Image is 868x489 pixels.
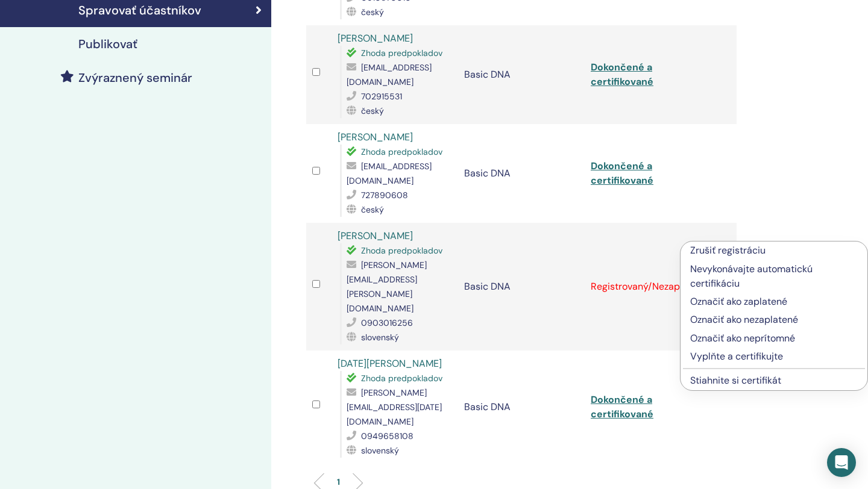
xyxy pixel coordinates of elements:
td: Basic DNA [458,223,585,350]
a: Dokončené a certifikované [591,61,653,88]
p: Označiť ako nezaplatené [690,313,858,327]
span: český [361,204,384,215]
span: [EMAIL_ADDRESS][DOMAIN_NAME] [347,161,432,186]
span: [EMAIL_ADDRESS][DOMAIN_NAME] [347,62,432,87]
span: Zhoda predpokladov [361,373,442,384]
a: [PERSON_NAME] [338,32,413,45]
span: slovenský [361,445,399,456]
a: [DATE][PERSON_NAME] [338,357,442,370]
td: Basic DNA [458,350,585,464]
span: český [361,105,384,116]
p: Vyplňte a certifikujte [690,349,858,364]
p: Zrušiť registráciu [690,243,858,258]
p: Nevykonávajte automatickú certifikáciu [690,262,858,291]
p: Označiť ako zaplatené [690,294,858,309]
span: Zhoda predpokladov [361,245,442,256]
td: Basic DNA [458,25,585,124]
span: Zhoda predpokladov [361,146,442,157]
div: Open Intercom Messenger [827,448,856,477]
a: Stiahnite si certifikát [690,374,781,387]
span: 702915531 [361,91,402,102]
span: 0949658108 [361,431,414,441]
a: Dokončené a certifikované [591,160,653,187]
h4: Zvýraznený seminár [78,70,192,85]
p: 1 [337,476,340,488]
span: [PERSON_NAME][EMAIL_ADDRESS][PERSON_NAME][DOMAIN_NAME] [347,260,427,314]
p: Označiť ako neprítomné [690,331,858,346]
h4: Spravovať účastníkov [78,3,201,17]
span: 727890608 [361,190,408,201]
span: slovenský [361,332,399,343]
span: Zhoda predpokladov [361,48,442,58]
a: [PERSON_NAME] [338,131,413,143]
a: [PERSON_NAME] [338,229,413,242]
span: český [361,7,384,17]
span: 0903016256 [361,317,413,328]
a: Dokončené a certifikované [591,393,653,420]
span: [PERSON_NAME][EMAIL_ADDRESS][DATE][DOMAIN_NAME] [347,387,442,427]
td: Basic DNA [458,124,585,223]
h4: Publikovať [78,37,137,51]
